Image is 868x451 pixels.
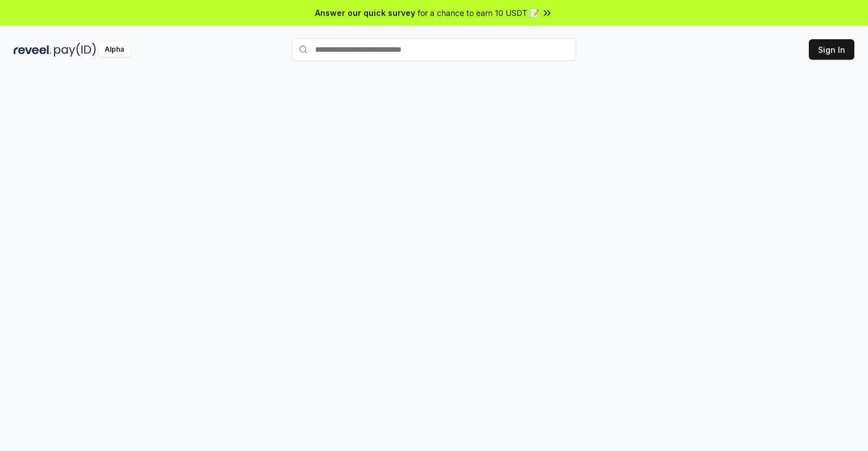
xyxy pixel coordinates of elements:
[418,7,539,19] span: for a chance to earn 10 USDT 📝
[54,43,96,57] img: pay_id
[315,7,415,19] span: Answer our quick survey
[14,43,52,57] img: reveel_dark
[809,39,854,60] button: Sign In
[98,43,130,57] div: Alpha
